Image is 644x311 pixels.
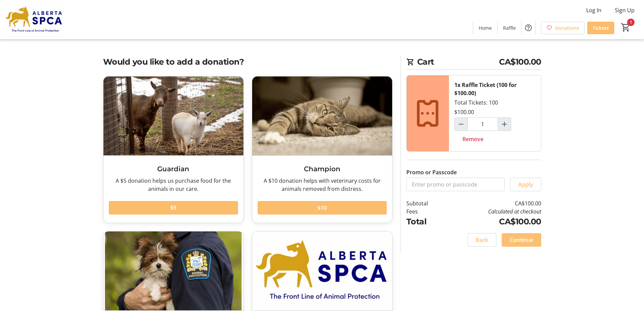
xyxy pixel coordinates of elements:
td: Subtotal [406,199,446,207]
span: Home [479,24,492,31]
td: CA$100.00 [445,199,541,207]
td: Calculated at checkout [445,207,541,216]
button: Cart [620,21,632,34]
input: Enter promo or passcode [406,178,505,191]
button: Sign Up [610,5,640,16]
button: $5 [109,201,238,215]
span: Continue [510,236,533,244]
div: A $10 donation helps with veterinary costs for animals removed from distress. [258,177,387,193]
a: Raffle [498,22,521,34]
button: Apply [510,178,541,191]
button: Log In [581,5,607,16]
label: Promo or Passcode [406,168,457,176]
span: Sign Up [615,6,635,14]
span: Back [476,236,488,244]
img: Guardian [103,76,243,155]
img: Champion [252,76,392,155]
span: Apply [518,180,533,188]
span: CA$100.00 [499,56,541,68]
h2: Cart [406,56,541,70]
button: Decrement by one [455,118,468,131]
span: $5 [170,204,176,212]
h2: Would you like to add a donation? [103,56,392,68]
div: A $5 donation helps us purchase food for the animals in our care. [109,177,238,193]
td: CA$100.00 [445,216,541,228]
td: Total [406,216,446,228]
a: Tickets [587,22,614,34]
img: Animal Hero [103,231,243,310]
span: $10 [317,204,327,212]
button: Help [522,21,535,35]
h3: Guardian [109,164,238,174]
div: Total Tickets: 100 [449,75,541,151]
span: Log In [586,6,601,14]
span: Tickets [593,24,609,31]
span: Raffle [503,24,516,31]
div: 1x Raffle Ticket (100 for $100.00) [454,81,535,97]
a: Donations [541,22,585,34]
td: Fees [406,207,446,216]
h3: Champion [258,164,387,174]
button: Continue [502,233,541,247]
span: Remove [462,135,483,143]
button: $10 [258,201,387,215]
img: Donate Another Amount [252,231,392,310]
button: Back [468,233,496,247]
a: Home [473,22,497,34]
button: Remove [454,132,492,146]
span: Donations [555,24,579,31]
button: Increment by one [498,118,511,131]
div: $100.00 [454,108,474,116]
img: Alberta SPCA's Logo [4,3,64,37]
input: Raffle Ticket (100 for $100.00) Quantity [468,117,498,131]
